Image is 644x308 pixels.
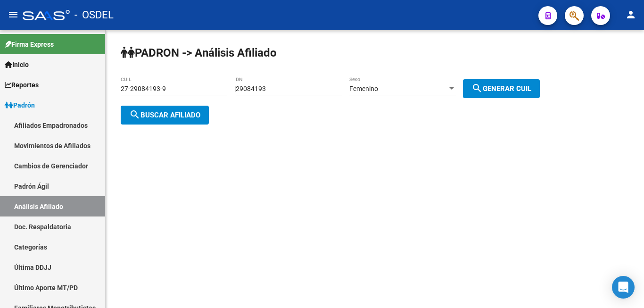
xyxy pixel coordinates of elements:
div: | [234,85,547,92]
span: Padrón [5,100,35,110]
span: Inicio [5,59,29,70]
span: Firma Express [5,39,54,50]
button: Generar CUIL [463,79,540,98]
div: Open Intercom Messenger [612,276,635,299]
strong: PADRON -> Análisis Afiliado [121,46,277,59]
mat-icon: search [129,109,140,120]
span: Buscar afiliado [129,111,200,119]
span: Reportes [5,80,39,90]
mat-icon: menu [8,9,19,20]
mat-icon: person [625,9,636,20]
span: Generar CUIL [471,84,531,93]
span: Femenino [349,85,378,92]
mat-icon: search [471,83,483,94]
span: - OSDEL [74,5,114,25]
button: Buscar afiliado [121,106,209,125]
